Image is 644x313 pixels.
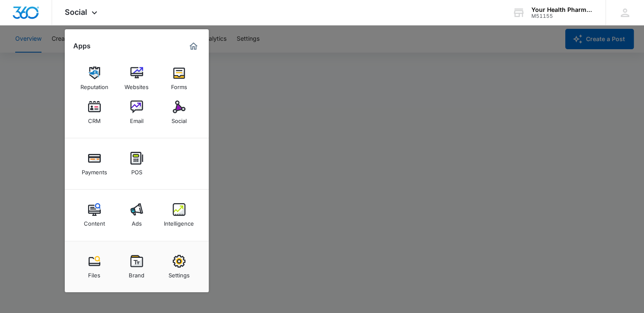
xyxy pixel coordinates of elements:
[78,148,111,180] a: Payments
[121,251,153,283] a: Brand
[78,199,111,231] a: Content
[121,199,153,231] a: Ads
[130,113,144,124] div: Email
[80,79,108,90] div: Reputation
[171,113,187,124] div: Social
[171,79,187,90] div: Forms
[88,268,100,279] div: Files
[131,165,142,176] div: POS
[132,216,142,227] div: Ads
[129,268,144,279] div: Brand
[163,251,195,283] a: Settings
[78,251,111,283] a: Files
[78,96,111,129] a: CRM
[163,62,195,95] a: Forms
[121,96,153,129] a: Email
[82,165,107,176] div: Payments
[65,8,87,17] span: Social
[531,13,593,19] div: account id
[121,148,153,180] a: POS
[169,268,190,279] div: Settings
[163,199,195,231] a: Intelligence
[164,216,194,227] div: Intelligence
[84,216,105,227] div: Content
[78,62,111,95] a: Reputation
[531,6,593,13] div: account name
[187,39,200,53] a: Marketing 360® Dashboard
[163,96,195,129] a: Social
[88,113,101,124] div: CRM
[73,42,91,50] h2: Apps
[121,62,153,95] a: Websites
[124,79,149,90] div: Websites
